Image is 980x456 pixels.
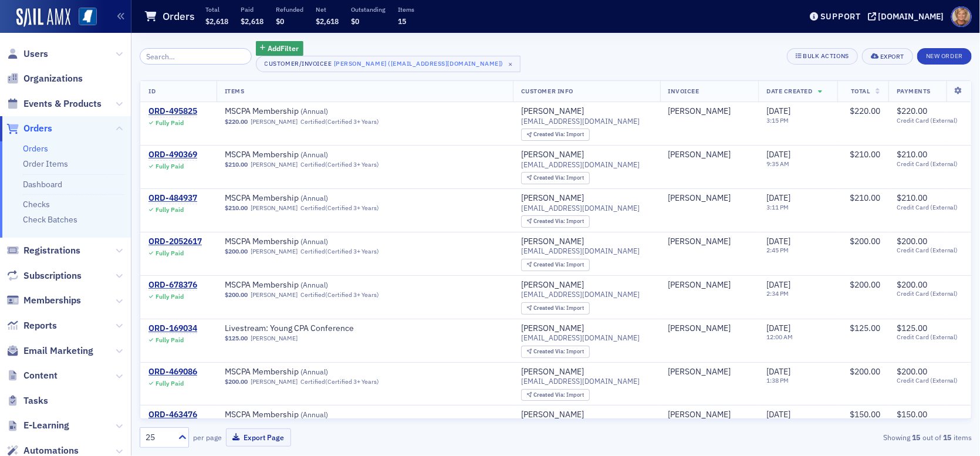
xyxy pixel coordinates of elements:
span: $200.00 [225,378,248,386]
div: [PERSON_NAME] [668,193,731,204]
span: ( Annual ) [300,367,328,376]
span: [DATE] [766,409,790,420]
span: $220.00 [897,106,927,116]
span: Andrew Fox [668,150,751,160]
span: $200.00 [850,279,880,290]
span: $210.00 [897,149,927,160]
span: $220.00 [225,118,248,126]
span: Andrew Fox [668,323,751,334]
span: MSCPA Membership [225,193,373,204]
span: [DATE] [766,279,790,290]
a: Subscriptions [6,269,82,282]
span: $220.00 [850,106,880,116]
span: [DATE] [766,323,790,333]
div: Import [534,349,584,355]
p: Net [316,5,339,13]
span: Andrew Fox [668,106,751,117]
a: Reports [6,319,57,332]
span: Andrew Fox [668,410,751,420]
button: Customer/Invoicee[PERSON_NAME] ([EMAIL_ADDRESS][DOMAIN_NAME])× [256,56,521,72]
a: [PERSON_NAME] [521,150,584,160]
span: Email Marketing [23,344,93,357]
strong: 15 [910,432,922,443]
span: Credit Card (External) [897,160,963,168]
span: Andrew Fox [668,367,751,377]
span: ( Annual ) [300,410,328,419]
span: $210.00 [850,149,880,160]
span: [EMAIL_ADDRESS][DOMAIN_NAME] [521,377,640,386]
div: Certified (Certified 3+ Years) [300,378,379,386]
span: Add Filter [268,43,299,53]
a: [PERSON_NAME] [251,291,298,299]
a: [PERSON_NAME] [668,237,731,247]
a: ORD-169034 [148,323,197,334]
span: Content [23,369,58,382]
a: MSCPA Membership (Annual) [225,367,373,377]
a: Email Marketing [6,344,93,357]
span: ( Annual ) [300,193,328,202]
div: Import [534,131,584,138]
span: $200.00 [850,366,880,377]
a: ORD-490369 [148,150,197,160]
span: $210.00 [897,192,927,203]
a: ORD-484937 [148,193,197,204]
span: [EMAIL_ADDRESS][DOMAIN_NAME] [521,117,640,126]
span: [EMAIL_ADDRESS][DOMAIN_NAME] [521,333,640,342]
span: Payments [897,87,931,95]
a: [PERSON_NAME] [521,237,584,247]
a: ORD-2052617 [148,237,202,247]
div: Created Via: Import [521,129,590,141]
span: Profile [951,6,972,27]
span: Date Created [766,87,812,95]
div: Fully Paid [156,206,184,214]
a: MSCPA Membership (Annual) [225,106,373,117]
span: $125.00 [897,323,927,333]
a: Dashboard [23,179,62,190]
time: 9:35 AM [766,160,789,168]
p: Outstanding [351,5,386,13]
img: SailAMX [16,8,70,27]
a: ORD-495825 [148,106,197,117]
div: Fully Paid [156,163,184,170]
div: [DOMAIN_NAME] [878,11,944,22]
span: Livestream: Young CPA Conference [225,323,373,334]
a: Orders [6,122,52,135]
span: Orders [23,122,52,135]
h1: Orders [163,9,195,23]
button: New Order [917,48,972,65]
button: Export [862,48,913,65]
a: Check Batches [23,214,77,225]
span: [EMAIL_ADDRESS][DOMAIN_NAME] [521,160,640,169]
span: Customer Info [521,87,573,95]
span: ( Annual ) [300,237,328,246]
span: $2,618 [205,16,228,26]
span: MSCPA Membership [225,237,373,247]
div: 25 [146,431,171,444]
a: [PERSON_NAME] [251,248,298,255]
div: Certified (Certified 3+ Years) [300,118,379,126]
a: [PERSON_NAME] [521,410,584,420]
span: ( Annual ) [300,280,328,289]
button: Export Page [226,428,291,447]
div: Created Via: Import [521,172,590,184]
button: [DOMAIN_NAME] [868,12,948,21]
time: 2:34 PM [766,289,789,298]
a: Order Items [23,158,68,169]
a: [PERSON_NAME] [251,378,298,386]
span: MSCPA Membership [225,410,373,420]
p: Items [398,5,414,13]
span: [DATE] [766,192,790,203]
time: 3:11 PM [766,203,789,211]
a: MSCPA Membership (Annual) [225,237,373,247]
span: [DATE] [766,149,790,160]
p: Refunded [276,5,303,13]
div: Certified (Certified 3+ Years) [300,204,379,212]
span: [EMAIL_ADDRESS][DOMAIN_NAME] [521,290,640,299]
button: Bulk Actions [787,48,858,65]
a: ORD-678376 [148,280,197,291]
